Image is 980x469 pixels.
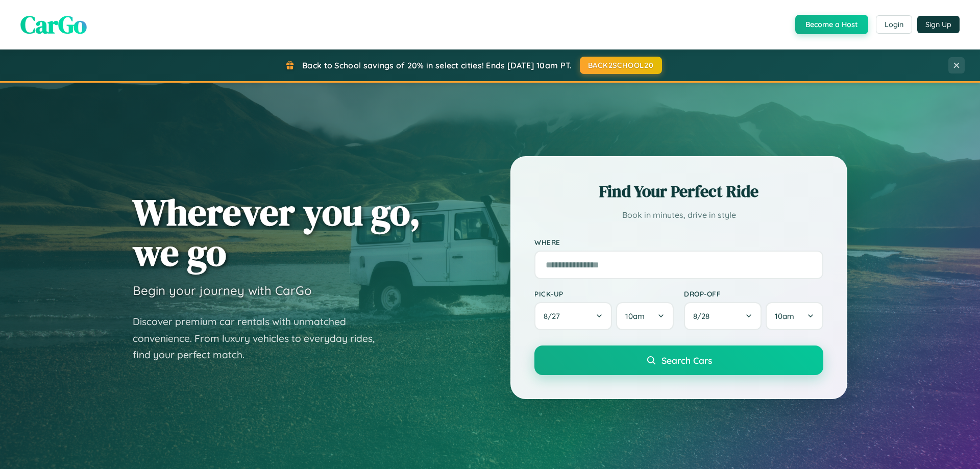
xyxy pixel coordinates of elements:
span: 10am [775,311,794,321]
span: Back to School savings of 20% in select cities! Ends [DATE] 10am PT. [302,60,572,70]
span: 8 / 28 [693,311,715,321]
p: Discover premium car rentals with unmatched convenience. From luxury vehicles to everyday rides, ... [133,313,388,363]
button: 10am [616,302,674,330]
h2: Find Your Perfect Ride [534,180,823,203]
p: Book in minutes, drive in style [534,208,823,223]
button: 8/27 [534,302,612,330]
button: BACK2SCHOOL20 [580,57,662,74]
span: CarGo [20,8,87,41]
span: 8 / 27 [544,311,565,321]
span: 10am [625,311,645,321]
button: 8/28 [684,302,762,330]
label: Pick-up [534,289,674,298]
button: Search Cars [534,345,823,375]
button: Login [876,15,912,34]
button: Become a Host [795,15,868,34]
button: 10am [766,302,823,330]
label: Drop-off [684,289,823,298]
label: Where [534,238,823,246]
span: Search Cars [661,355,712,366]
h1: Wherever you go, we go [133,192,421,273]
button: Sign Up [917,16,960,33]
h3: Begin your journey with CarGo [133,283,312,298]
